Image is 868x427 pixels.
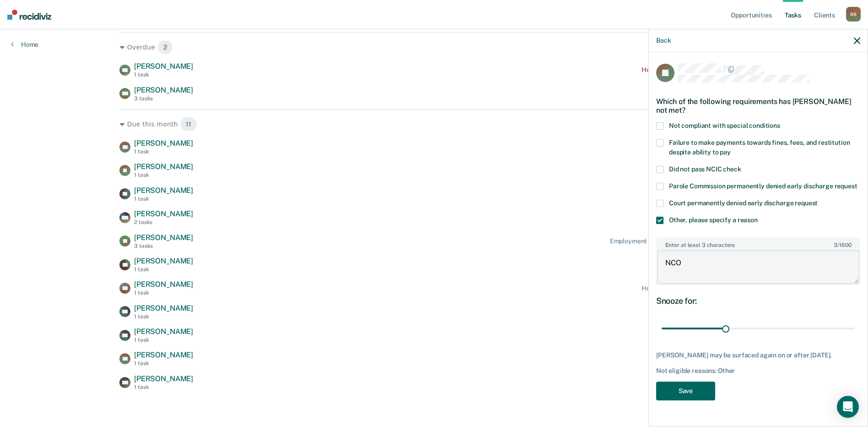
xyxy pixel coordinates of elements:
img: Recidiviz [7,10,51,20]
span: Other, please specify a reason [669,216,758,224]
span: Court permanently denied early discharge request [669,199,818,207]
span: [PERSON_NAME] [134,209,193,218]
div: 1 task [134,71,193,78]
span: 3 [834,242,837,248]
span: Failure to make payments towards fines, fees, and restitution despite ability to pay [669,139,850,156]
div: Home contact recommended [DATE] [642,285,749,292]
div: 1 task [134,172,193,178]
div: [PERSON_NAME] may be surfaced again on or after [DATE]. [656,351,860,359]
div: 2 tasks [134,219,193,225]
div: 3 tasks [134,243,193,249]
div: Overdue [119,40,749,55]
div: Snooze for: [656,296,860,306]
div: 1 task [134,290,193,296]
span: 2 [157,40,173,55]
span: 11 [180,117,197,131]
a: Home [11,40,38,49]
div: 1 task [134,337,193,343]
button: Back [656,37,671,44]
div: 1 task [134,313,193,320]
span: [PERSON_NAME] [134,350,193,359]
span: [PERSON_NAME] [134,233,193,242]
div: B B [846,7,861,22]
span: [PERSON_NAME] [134,280,193,289]
span: [PERSON_NAME] [134,374,193,383]
span: [PERSON_NAME] [134,257,193,265]
div: 1 task [134,360,193,367]
div: 1 task [134,266,193,273]
span: [PERSON_NAME] [134,304,193,312]
div: 3 tasks [134,95,193,102]
span: [PERSON_NAME] [134,62,193,71]
span: [PERSON_NAME] [134,162,193,171]
div: Which of the following requirements has [PERSON_NAME] not met? [656,90,860,122]
span: / 1600 [834,242,851,248]
label: Enter at least 3 characters [657,238,859,248]
span: [PERSON_NAME] [134,86,193,94]
div: Employment Verification recommended [DATE] [610,237,749,245]
button: Save [656,382,715,400]
textarea: NCO [657,250,859,284]
span: Parole Commission permanently denied early discharge request [669,182,857,190]
div: 1 task [134,148,193,155]
div: 1 task [134,384,193,390]
div: Not eligible reasons: Other [656,367,860,375]
div: Due this month [119,117,749,131]
span: [PERSON_NAME] [134,186,193,195]
span: [PERSON_NAME] [134,139,193,148]
div: Home contact recommended [DATE] [642,66,749,74]
div: Open Intercom Messenger [837,396,859,418]
span: [PERSON_NAME] [134,327,193,336]
span: Did not pass NCIC check [669,165,741,173]
span: Not compliant with special conditions [669,122,780,129]
div: 1 task [134,196,193,202]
